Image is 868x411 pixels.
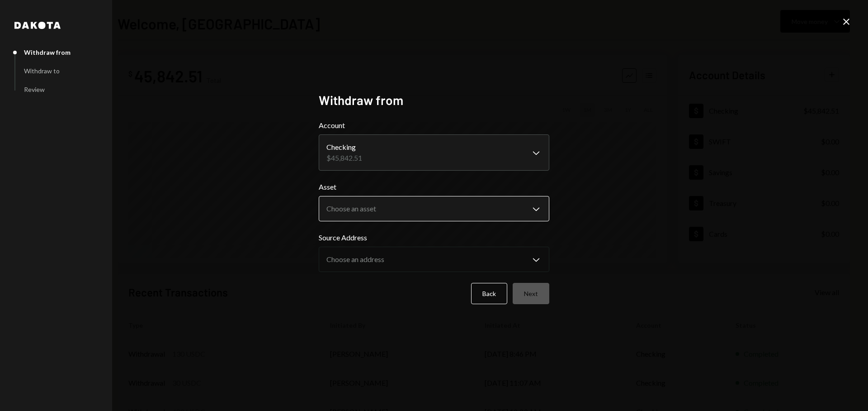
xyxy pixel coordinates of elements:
[24,48,71,56] div: Withdraw from
[471,283,507,304] button: Back
[319,134,549,171] button: Account
[319,182,549,192] label: Asset
[319,232,549,243] label: Source Address
[24,86,45,93] div: Review
[319,196,549,221] button: Asset
[319,247,549,272] button: Source Address
[319,120,549,131] label: Account
[24,67,60,75] div: Withdraw to
[319,91,549,109] h2: Withdraw from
